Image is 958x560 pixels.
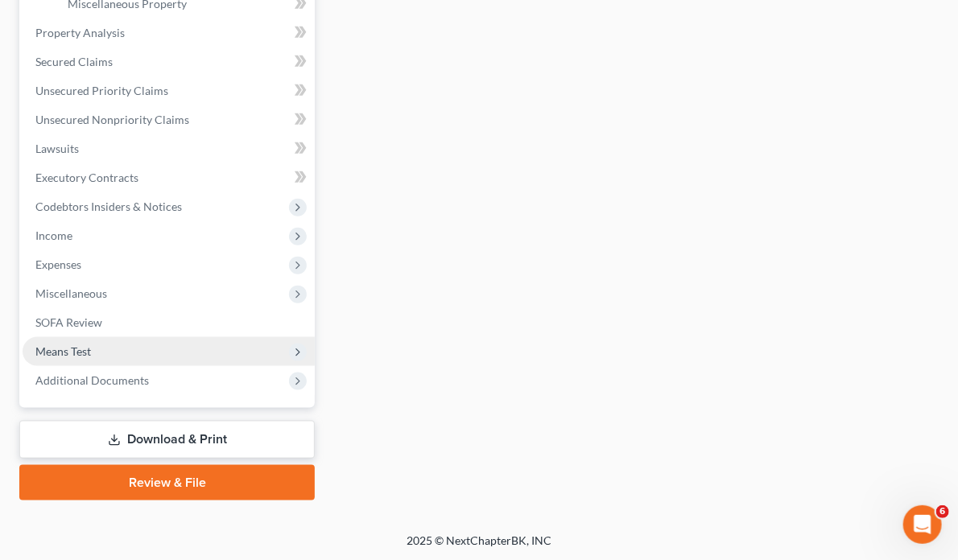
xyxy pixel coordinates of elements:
span: Unsecured Nonpriority Claims [35,113,189,126]
iframe: Intercom live chat [903,505,942,544]
span: Executory Contracts [35,171,138,184]
span: Means Test [35,344,91,358]
span: Miscellaneous [35,286,107,300]
a: Secured Claims [23,47,315,76]
a: Review & File [19,465,315,500]
a: Executory Contracts [23,163,315,192]
a: Unsecured Priority Claims [23,76,315,105]
span: Expenses [35,257,81,271]
span: Codebtors Insiders & Notices [35,200,182,213]
span: Unsecured Priority Claims [35,84,168,97]
span: Property Analysis [35,26,125,39]
span: 6 [936,505,949,518]
a: Unsecured Nonpriority Claims [23,105,315,134]
span: SOFA Review [35,315,102,329]
a: Property Analysis [23,19,315,47]
span: Secured Claims [35,55,113,68]
span: Additional Documents [35,373,149,387]
a: SOFA Review [23,308,315,337]
a: Download & Print [19,421,315,459]
span: Lawsuits [35,142,79,155]
span: Income [35,229,72,242]
a: Lawsuits [23,134,315,163]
